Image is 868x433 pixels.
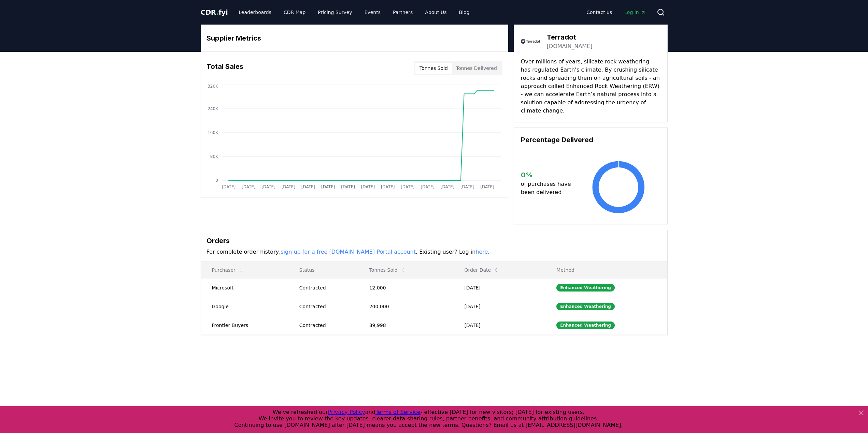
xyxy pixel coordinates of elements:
a: Leaderboards [233,6,277,18]
tspan: 80K [210,154,218,159]
a: About Us [419,6,452,18]
tspan: [DATE] [440,184,454,189]
tspan: [DATE] [222,184,236,189]
nav: Main [233,6,475,18]
td: [DATE] [453,297,545,316]
span: CDR fyi [201,8,228,16]
button: Tonnes Sold [415,63,452,74]
a: [DOMAIN_NAME] [547,42,593,50]
a: sign up for a free [DOMAIN_NAME] Portal account [281,249,416,255]
a: Blog [454,6,475,18]
tspan: [DATE] [460,184,474,189]
div: Enhanced Weathering [556,322,615,329]
td: [DATE] [453,278,545,297]
a: Pricing Survey [312,6,357,18]
button: Order Date [459,263,504,277]
a: Partners [387,6,418,18]
tspan: [DATE] [401,184,415,189]
tspan: [DATE] [281,184,295,189]
img: Terradot-logo [521,32,540,51]
button: Tonnes Delivered [452,63,501,74]
tspan: [DATE] [301,184,315,189]
tspan: 240K [208,106,218,111]
td: 89,998 [358,316,454,334]
a: here [475,249,488,255]
a: Log in [619,6,651,18]
nav: Main [581,6,651,18]
tspan: [DATE] [361,184,375,189]
td: Frontier Buyers [201,316,288,334]
tspan: 160K [208,130,218,135]
h3: Total Sales [207,61,243,75]
p: Over millions of years, silicate rock weathering has regulated Earth’s climate. By crushing silic... [521,58,660,115]
p: Method [551,267,661,273]
tspan: [DATE] [261,184,275,189]
h3: Percentage Delivered [521,135,660,145]
tspan: 0 [215,178,218,183]
button: Purchaser [207,263,249,277]
h3: 0 % [521,170,577,180]
span: . [216,8,218,16]
p: Status [294,267,353,273]
h3: Supplier Metrics [207,33,502,43]
a: CDR.fyi [201,8,228,17]
tspan: [DATE] [421,184,435,189]
a: CDR Map [278,6,311,18]
a: Events [359,6,386,18]
div: Enhanced Weathering [556,303,615,310]
a: Contact us [581,6,617,18]
tspan: 320K [208,84,218,89]
p: For complete order history, . Existing user? Log in . [207,248,662,256]
button: Tonnes Sold [364,263,411,277]
tspan: [DATE] [480,184,494,189]
td: Google [201,297,288,316]
td: 12,000 [358,278,454,297]
tspan: [DATE] [241,184,255,189]
h3: Terradot [547,32,593,42]
td: Microsoft [201,278,288,297]
div: Enhanced Weathering [556,284,615,292]
td: 200,000 [358,297,454,316]
div: Contracted [299,284,353,291]
tspan: [DATE] [381,184,395,189]
h3: Orders [207,236,662,246]
div: Contracted [299,303,353,310]
td: [DATE] [453,316,545,334]
p: of purchases have been delivered [521,180,577,196]
span: Log in [624,9,645,16]
div: Contracted [299,322,353,329]
tspan: [DATE] [341,184,355,189]
tspan: [DATE] [321,184,335,189]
